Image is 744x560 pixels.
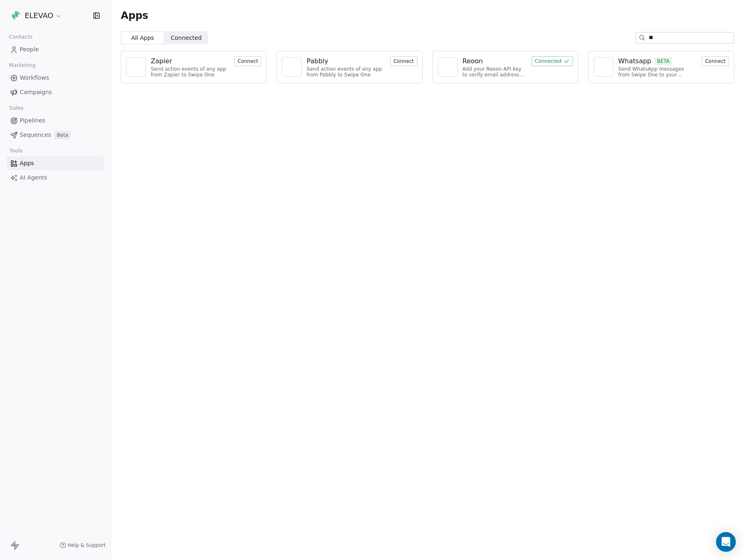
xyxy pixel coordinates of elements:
div: Pabbly [306,56,328,66]
a: WhatsappBETA [618,56,697,66]
span: Campaigns [20,88,52,97]
a: Zapier [151,56,229,66]
div: Whatsapp [618,56,652,66]
div: Send WhatsApp messages from Swipe One to your customers [618,66,697,78]
span: Apps [121,9,148,22]
a: Connect [390,57,417,65]
a: Campaigns [7,85,104,99]
button: ELEVAO [10,9,64,23]
span: People [20,45,39,54]
button: Connect [234,56,261,66]
a: AI Agents [7,171,104,184]
img: NA [597,61,610,73]
div: Open Intercom Messenger [716,532,736,552]
img: NA [286,61,298,73]
a: Help & Support [60,542,106,548]
span: Sales [6,102,27,114]
img: NA [130,61,142,73]
button: Connect [390,56,417,66]
a: Pipelines [7,114,104,127]
span: BETA [654,57,672,65]
span: ELEVAO [25,10,53,21]
a: Connect [234,57,261,65]
a: SequencesBeta [7,128,104,142]
span: Apps [20,159,34,168]
img: cropped-elevao_favicon-512x512.png [12,11,21,21]
div: Zapier [151,56,172,66]
a: NA [282,57,302,77]
span: Workflows [20,74,49,82]
span: Pipelines [20,116,45,125]
div: Send action events of any app from Zapier to Swipe One [151,66,229,78]
a: NA [126,57,146,77]
span: Beta [54,131,71,139]
div: Add your Reoon API key to verify email address and reduce bounces [463,66,527,78]
span: Sequences [20,131,51,139]
span: Help & Support [68,542,106,548]
div: Reoon [463,56,483,66]
button: Connect [702,56,729,66]
span: Connected [171,34,202,42]
div: Send action events of any app from Pabbly to Swipe One [306,66,385,78]
span: Contacts [5,31,36,43]
a: Apps [7,157,104,170]
button: Connected [532,56,573,66]
a: Connected [532,57,573,65]
a: People [7,43,104,56]
span: Marketing [5,59,39,71]
span: AI Agents [20,173,47,182]
a: NA [594,57,613,77]
span: Tools [6,145,26,157]
a: Workflows [7,71,104,85]
a: Reoon [463,56,527,66]
a: Pabbly [306,56,385,66]
a: NA [438,57,458,77]
img: NA [442,61,454,73]
a: Connect [702,57,729,65]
